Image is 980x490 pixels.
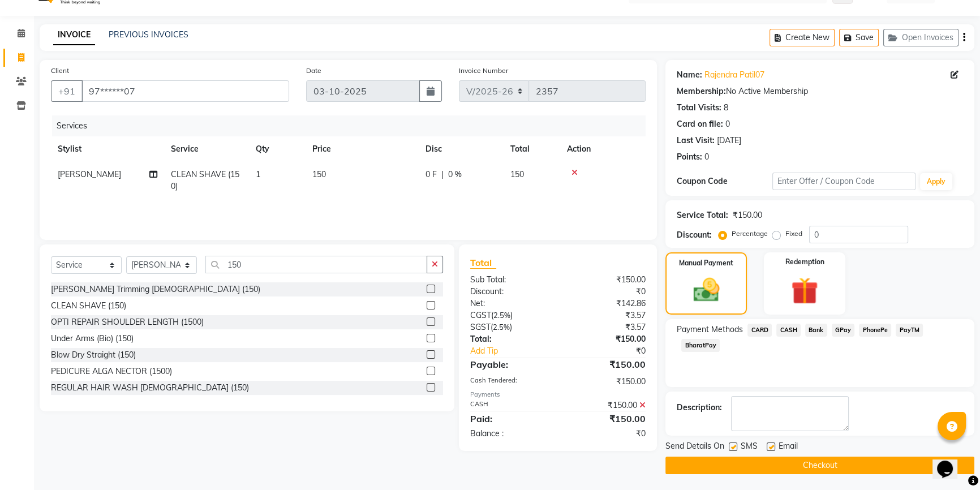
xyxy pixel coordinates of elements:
[51,366,172,377] div: PEDICURE ALGA NECTOR (1500)
[51,66,69,76] label: Client
[109,29,188,40] a: PREVIOUS INVOICES
[51,283,260,295] div: [PERSON_NAME] Trimming [DEMOGRAPHIC_DATA] (150)
[704,69,764,81] a: Rajendra Patil07
[51,333,134,345] div: Under Arms (Bio) (150)
[704,151,709,163] div: 0
[883,29,958,46] button: Open Invoices
[677,69,702,81] div: Name:
[558,358,654,371] div: ₹150.00
[677,229,712,241] div: Discount:
[747,324,772,337] span: CARD
[733,209,762,221] div: ₹150.00
[681,339,720,352] span: BharatPay
[805,324,827,337] span: Bank
[725,118,730,130] div: 0
[448,169,462,180] span: 0 %
[470,310,491,320] span: CGST
[462,286,558,298] div: Discount:
[462,321,558,333] div: ( )
[920,173,952,190] button: Apply
[832,324,855,337] span: GPay
[679,258,733,268] label: Manual Payment
[558,428,654,440] div: ₹0
[51,382,249,394] div: REGULAR HAIR WASH [DEMOGRAPHIC_DATA] (150)
[732,229,768,239] label: Percentage
[677,135,715,147] div: Last Visit:
[932,445,969,479] iframe: chat widget
[470,390,646,399] div: Payments
[839,29,879,46] button: Save
[306,136,419,162] th: Price
[164,136,249,162] th: Service
[249,136,306,162] th: Qty
[677,102,721,114] div: Total Visits:
[558,333,654,345] div: ₹150.00
[779,440,798,454] span: Email
[462,358,558,371] div: Payable:
[677,175,772,187] div: Coupon Code
[205,256,427,273] input: Search or Scan
[462,412,558,425] div: Paid:
[171,169,239,191] span: CLEAN SHAVE (150)
[504,136,560,162] th: Total
[53,25,95,45] a: INVOICE
[51,349,136,361] div: Blow Dry Straight (150)
[677,85,726,97] div: Membership:
[665,440,724,454] span: Send Details On
[510,169,524,179] span: 150
[81,80,289,102] input: Search by Name/Mobile/Email/Code
[470,322,491,332] span: SGST
[52,115,654,136] div: Services
[256,169,260,179] span: 1
[441,169,444,180] span: |
[574,345,654,357] div: ₹0
[677,118,723,130] div: Card on file:
[51,300,126,312] div: CLEAN SHAVE (150)
[772,173,915,190] input: Enter Offer / Coupon Code
[419,136,504,162] th: Disc
[685,275,728,305] img: _cash.svg
[677,151,702,163] div: Points:
[58,169,121,179] span: [PERSON_NAME]
[896,324,923,337] span: PayTM
[51,136,164,162] th: Stylist
[462,274,558,286] div: Sub Total:
[51,80,83,102] button: +91
[677,402,722,414] div: Description:
[665,457,974,474] button: Checkout
[558,298,654,310] div: ₹142.86
[558,376,654,388] div: ₹150.00
[724,102,728,114] div: 8
[785,229,802,239] label: Fixed
[560,136,646,162] th: Action
[677,209,728,221] div: Service Total:
[558,321,654,333] div: ₹3.57
[677,324,743,336] span: Payment Methods
[558,286,654,298] div: ₹0
[462,298,558,310] div: Net:
[462,310,558,321] div: ( )
[306,66,321,76] label: Date
[558,274,654,286] div: ₹150.00
[462,345,574,357] a: Add Tip
[462,376,558,388] div: Cash Tendered:
[459,66,508,76] label: Invoice Number
[785,257,824,267] label: Redemption
[558,412,654,425] div: ₹150.00
[783,274,827,308] img: _gift.svg
[558,399,654,411] div: ₹150.00
[425,169,437,180] span: 0 F
[776,324,801,337] span: CASH
[462,428,558,440] div: Balance :
[493,311,510,320] span: 2.5%
[312,169,326,179] span: 150
[770,29,835,46] button: Create New
[470,257,496,269] span: Total
[859,324,891,337] span: PhonePe
[677,85,963,97] div: No Active Membership
[558,310,654,321] div: ₹3.57
[462,333,558,345] div: Total:
[493,323,510,332] span: 2.5%
[741,440,758,454] span: SMS
[51,316,204,328] div: OPTI REPAIR SHOULDER LENGTH (1500)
